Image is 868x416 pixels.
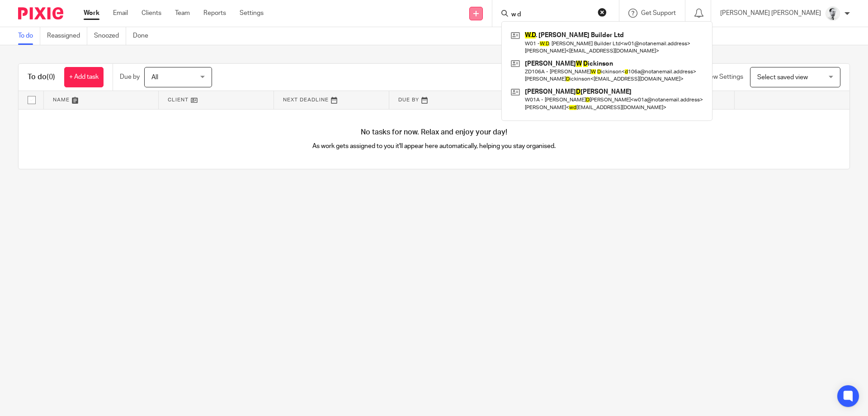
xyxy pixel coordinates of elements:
input: Search [510,11,592,19]
p: As work gets assigned to you it'll appear here automatically, helping you stay organised. [226,142,642,151]
a: To do [18,27,40,45]
span: All [151,74,158,81]
img: Mass_2025.jpg [826,6,840,21]
h1: To do [28,72,55,82]
a: Reassigned [47,27,87,45]
a: Reports [203,9,226,18]
a: Snoozed [94,27,126,45]
a: Done [133,27,155,45]
a: Work [84,9,99,18]
a: Email [113,9,128,18]
img: Pixie [18,7,63,19]
a: + Add task [64,67,104,87]
p: [PERSON_NAME] [PERSON_NAME] [720,9,821,18]
span: Select saved view [757,74,808,81]
p: Due by [120,72,140,81]
h4: No tasks for now. Relax and enjoy your day! [19,128,849,137]
span: Get Support [641,10,676,16]
span: View Settings [704,74,743,80]
a: Settings [240,9,264,18]
a: Team [175,9,190,18]
a: Clients [142,9,161,18]
button: Clear [598,8,607,17]
span: (0) [47,73,55,81]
